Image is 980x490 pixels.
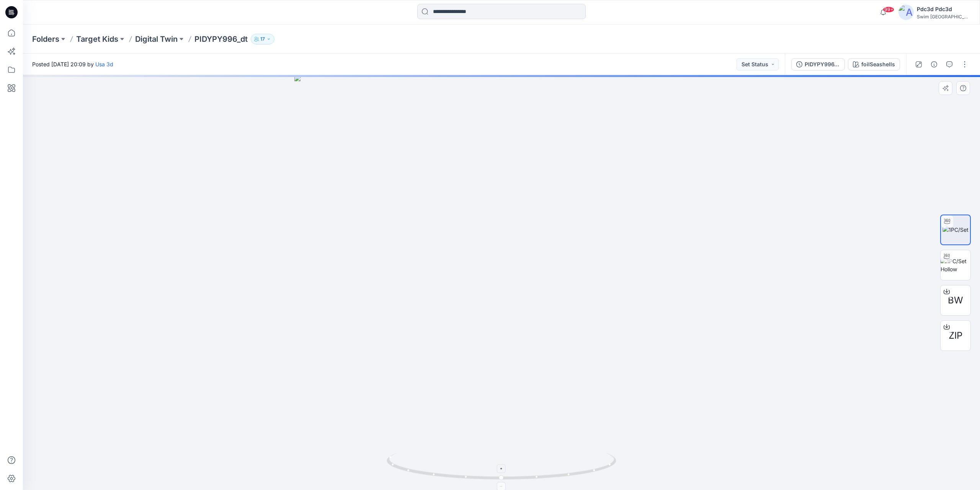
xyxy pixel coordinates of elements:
[76,34,118,44] a: Target Kids
[928,58,940,70] button: Details
[32,34,59,44] a: Folders
[95,61,113,67] a: Usa 3d
[848,58,900,70] button: foilSeashells
[135,34,178,44] a: Digital Twin
[805,60,840,69] div: PIDYPY996_gsa
[917,5,970,14] div: Pdc3d Pdc3d
[883,7,894,13] span: 99+
[861,60,895,69] div: foilSeashells
[194,34,248,44] p: PIDYPY996_dt
[917,14,970,20] div: Swim [GEOGRAPHIC_DATA]
[941,257,970,273] img: 1PC/Set Hollow
[32,60,113,68] span: Posted [DATE] 20:09 by
[898,5,914,20] img: avatar
[949,329,962,343] span: ZIP
[260,35,265,43] p: 17
[948,293,963,307] span: BW
[251,34,274,44] button: 17
[942,226,969,234] img: 1PC/Set
[791,58,845,70] button: PIDYPY996_gsa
